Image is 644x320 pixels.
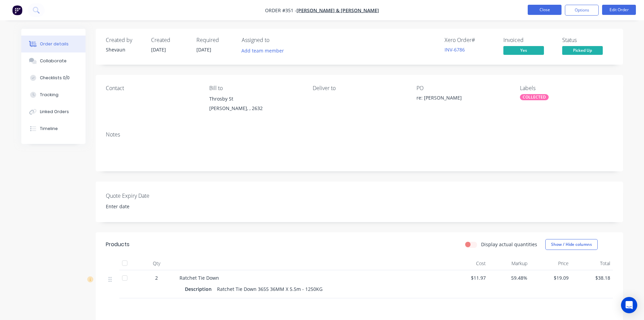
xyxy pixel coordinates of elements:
div: Collaborate [40,58,67,64]
div: re: [PERSON_NAME] [416,94,501,104]
div: Qty [136,257,177,270]
div: PO [416,85,509,91]
div: Created [151,37,188,43]
button: Add team member [238,46,287,55]
button: Linked Orders [21,103,86,120]
div: Xero Order # [445,37,495,43]
span: $38.18 [574,274,610,281]
div: Throsby St [209,94,302,104]
a: INV-6786 [445,46,465,53]
div: Bill to [209,85,302,91]
span: Yes [503,46,544,55]
span: 59.48% [491,274,527,281]
div: Contact [106,85,198,91]
button: Add team member [242,46,288,55]
img: Factory [12,5,22,15]
button: Close [528,5,562,15]
span: Picked Up [562,46,603,55]
div: COLLECTED [520,94,549,100]
div: Ratchet Tie Down 3655 36MM X 5.5m - 1250KG [214,284,325,294]
div: Tracking [40,92,58,98]
span: Ratchet Tie Down [180,275,219,281]
span: [DATE] [196,46,211,53]
div: [PERSON_NAME], , 2632 [209,104,302,113]
button: Order details [21,36,86,52]
div: Timeline [40,126,58,132]
button: Options [565,5,599,16]
div: Order details [40,41,69,47]
div: Assigned to [242,37,309,43]
div: Invoiced [503,37,554,43]
button: Checklists 0/0 [21,69,86,86]
input: Enter date [101,201,185,212]
button: Timeline [21,120,86,137]
div: Description [185,284,214,294]
span: Order #351 - [265,7,296,14]
label: Display actual quantities [481,241,537,248]
div: Open Intercom Messenger [621,297,637,313]
div: Price [530,257,572,270]
div: Cost [447,257,489,270]
button: Edit Order [602,5,636,15]
div: Total [571,257,613,270]
a: [PERSON_NAME] & [PERSON_NAME] [296,7,379,14]
div: Required [196,37,234,43]
div: Throsby St[PERSON_NAME], , 2632 [209,94,302,116]
div: Shevaun [106,46,143,53]
div: Notes [106,131,613,138]
button: Picked Up [562,46,603,56]
div: Linked Orders [40,109,69,115]
div: Products [106,240,129,249]
button: Show / Hide columns [545,239,598,250]
div: Deliver to [313,85,405,91]
div: Status [562,37,613,43]
button: Collaborate [21,52,86,69]
button: Tracking [21,86,86,103]
div: Markup [488,257,530,270]
span: $19.09 [533,274,569,281]
span: $11.97 [450,274,486,281]
div: Checklists 0/0 [40,75,70,81]
label: Quote Expiry Date [106,192,190,200]
div: Created by [106,37,143,43]
div: Labels [520,85,613,91]
span: [DATE] [151,46,166,53]
span: 2 [155,274,158,281]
